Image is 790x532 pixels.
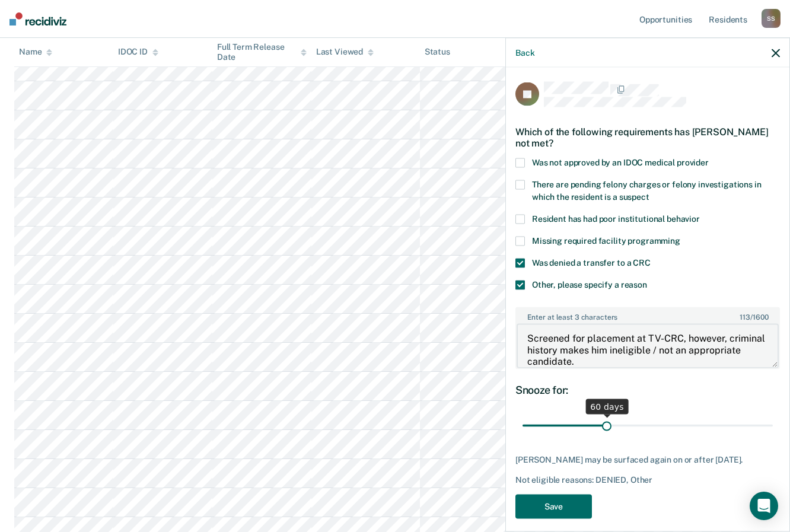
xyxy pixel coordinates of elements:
div: Full Term Release Date [217,42,307,62]
div: IDOC ID [118,47,158,58]
label: Enter at least 3 characters [517,308,779,321]
div: Snooze for: [515,383,780,396]
div: Open Intercom Messenger [750,492,778,520]
span: 113 [740,313,750,321]
div: Last Viewed [316,47,374,58]
div: 60 days [585,399,629,414]
span: Other, please specify a reason [532,280,647,289]
div: [PERSON_NAME] may be surfaced again on or after [DATE]. [515,455,780,465]
div: Not eligible reasons: DENIED, Other [515,475,780,485]
div: Which of the following requirements has [PERSON_NAME] not met? [515,116,780,158]
div: Name [19,47,52,58]
span: Missing required facility programming [532,236,680,246]
span: There are pending felony charges or felony investigations in which the resident is a suspect [532,180,762,202]
span: Was denied a transfer to a CRC [532,258,651,267]
div: Status [425,47,450,58]
div: S S [762,9,781,28]
textarea: Screened for placement at TV-CRC, however, criminal history makes him ineligible / not an appropr... [517,324,779,368]
span: / 1600 [740,313,768,321]
button: Save [515,494,592,518]
span: Resident has had poor institutional behavior [532,214,700,224]
img: Recidiviz [9,12,66,26]
button: Back [515,47,534,58]
span: Was not approved by an IDOC medical provider [532,158,709,167]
